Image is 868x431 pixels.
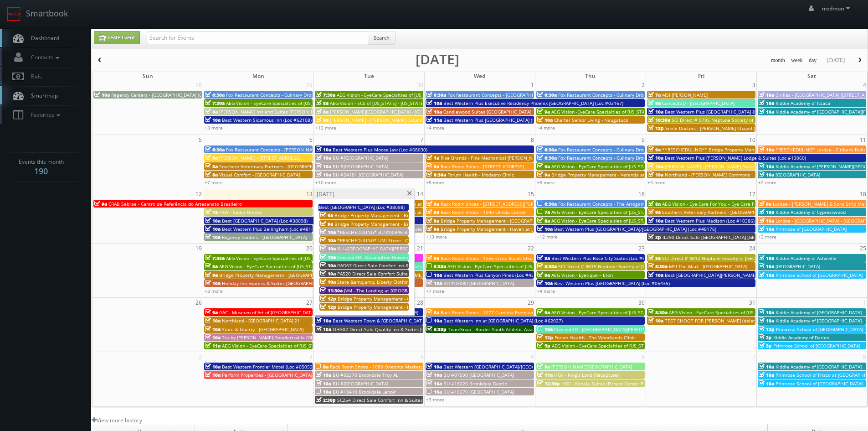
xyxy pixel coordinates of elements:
span: AEG Vision - EyeCare Specialties of [US_STATE] – Olympic Eye Care [669,309,814,316]
span: 7:30a [205,100,225,106]
span: Kiddie Academy of [GEOGRAPHIC_DATA] [776,363,862,370]
span: 9a [648,100,661,106]
span: 8a [648,255,661,261]
span: 10a [759,363,774,370]
span: 10a [205,226,221,232]
span: Rack Room Shoes - [STREET_ADDRESS] [441,163,524,170]
span: 7:30a [316,92,335,98]
span: Primrose School of [GEOGRAPHIC_DATA] [776,380,863,387]
span: 8a [316,117,329,123]
span: Best Western Plus [GEOGRAPHIC_DATA] (Loc #35038) [443,117,559,123]
span: [PERSON_NAME] Inn and Suites [PERSON_NAME] [219,109,325,115]
span: Best Western [GEOGRAPHIC_DATA]/[GEOGRAPHIC_DATA] (Loc #05785) [443,363,595,370]
span: Northland - [GEOGRAPHIC_DATA] 21 [222,317,300,324]
span: 9a [537,363,550,370]
span: Best Western Inn at [GEOGRAPHIC_DATA] (Loc #62027) [443,317,563,324]
span: 10a [759,109,774,115]
span: AEG Vision - EyeCare Specialties of [US_STATE] – [GEOGRAPHIC_DATA] HD EyeCare [226,255,405,261]
a: +13 more [426,234,447,240]
span: 9a [537,163,550,170]
span: Best [GEOGRAPHIC_DATA][PERSON_NAME] (Loc #32091) [665,272,786,278]
span: AEG Vision - EyeCare Specialties of [US_STATE] – Southwest Orlando Eye Care [226,100,395,106]
span: Best Western Plus [GEOGRAPHIC_DATA] &amp; Suites (Loc #44475) [665,109,811,115]
span: 9a [648,209,661,215]
span: BU #[GEOGRAPHIC_DATA] [333,380,388,387]
span: 8a [316,363,329,370]
span: 10a [426,389,442,395]
span: 10:30a [648,117,670,123]
span: 10a [648,171,663,178]
span: Fox Restaurant Concepts - [PERSON_NAME][GEOGRAPHIC_DATA] [226,146,365,153]
span: 9a [537,309,550,316]
span: Regency Centers - [GEOGRAPHIC_DATA] - 80043 [222,234,325,240]
span: 8a [537,218,550,224]
span: 6:30a [537,146,557,153]
span: Dashboard [26,34,59,42]
span: Best Western Plus Executive Residency Phoenix [GEOGRAPHIC_DATA] (Loc #03167) [443,100,623,106]
span: 3p [648,234,661,240]
span: 8:30a [648,309,668,316]
span: Kiddie Academy of [GEOGRAPHIC_DATA] [776,309,862,316]
span: GAD67 Direct Sale Comfort Inn & Suites [337,262,424,269]
span: 12:30p [537,380,560,387]
span: 10a [316,163,331,170]
span: Bids [26,73,42,80]
span: 10a [426,280,442,286]
span: Primrose of [GEOGRAPHIC_DATA] [776,226,847,232]
span: 10a [759,317,774,324]
span: *RESCHEDULING* UMI Stone - Oyster Bay Kitchen [337,237,447,244]
span: 10a [205,334,221,341]
span: 10a [426,372,442,378]
span: Best Western Plus Rose City Suites (Loc #66042) [551,255,657,261]
span: 10a [426,100,442,106]
a: +7 more [205,179,223,186]
span: BU #[GEOGRAPHIC_DATA] [333,155,388,161]
a: +3 more [426,396,444,403]
span: 8a [205,263,218,270]
span: Forum Health - The Woodlands Clinic [555,334,636,341]
span: Bridge Property Management - Haven at [GEOGRAPHIC_DATA] [441,226,576,232]
span: Contacts [26,53,62,61]
span: Best Western Sicamous Inn (Loc #62108) [222,117,312,123]
span: Kiddie Academy of Asheville [776,255,837,261]
span: BU #07590 [GEOGRAPHIC_DATA] [443,372,514,378]
a: +8 more [426,179,444,186]
span: [PERSON_NAME][GEOGRAPHIC_DATA] [551,363,632,370]
span: Primrose School of [GEOGRAPHIC_DATA] [776,272,863,278]
span: 10a [320,279,336,285]
span: Kiddie Academy of Darien [773,334,829,341]
span: 6:30a [426,92,446,98]
span: 6:30p [426,326,447,332]
span: BU #[GEOGRAPHIC_DATA][PERSON_NAME] [337,245,429,252]
span: 10a [316,380,331,387]
span: Northland - [PERSON_NAME] Commons [665,171,750,178]
span: 8a [316,109,329,115]
span: AEG Vision - EyeCare Specialties of [US_STATE] – [PERSON_NAME] EyeCare [551,209,713,215]
a: +10 more [315,179,336,186]
span: 5p [537,343,550,349]
span: SCI Direct # 9815 Neptune Society of [GEOGRAPHIC_DATA] [558,263,686,270]
span: 7a [205,209,218,215]
span: 8:30a [426,263,446,270]
span: BU #18410 Brookdale Lenoir [333,389,396,395]
a: +7 more [426,288,444,294]
span: 10a [94,92,110,98]
span: 10a [759,218,774,224]
span: 10a [648,272,663,278]
span: 10a [205,326,221,332]
span: 9a [320,221,333,227]
span: 12p [320,296,336,302]
span: 2p [759,334,772,341]
span: [GEOGRAPHIC_DATA] [776,263,820,270]
span: [GEOGRAPHIC_DATA] [776,171,820,178]
a: +2 more [758,234,776,240]
span: 10a [320,270,336,277]
span: 10a [759,226,774,232]
span: 10a [759,263,774,270]
span: Forum Health - Modesto Clinic [447,171,514,178]
span: Concept3D - Assumption University [337,254,414,260]
span: Southern Veterinary Partners - [GEOGRAPHIC_DATA] [662,209,775,215]
span: Kiddie Academy of [GEOGRAPHIC_DATA] [776,317,862,324]
button: week [788,55,806,66]
span: 10a [316,326,331,332]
